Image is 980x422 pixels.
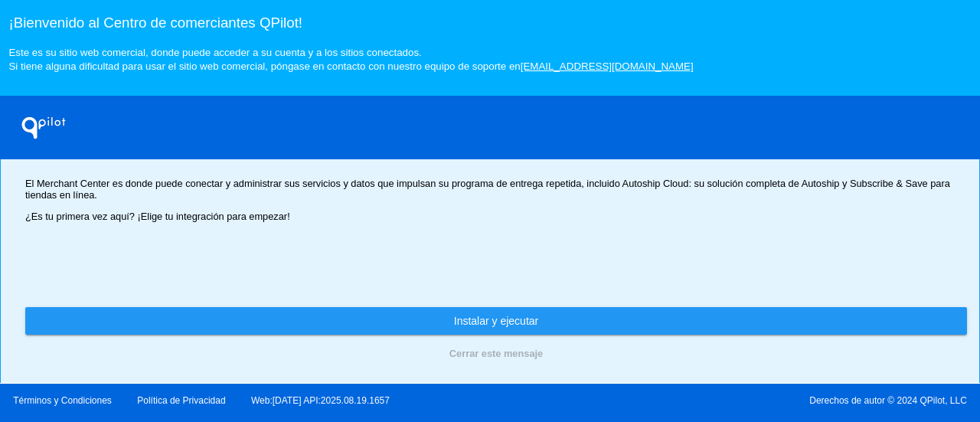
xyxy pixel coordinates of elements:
[25,347,967,360] button: Cerrar este mensaje
[8,61,520,72] font: Si tiene alguna dificultad para usar el sitio web comercial, póngase en contacto con nuestro equi...
[449,348,543,359] font: Cerrar este mensaje
[137,395,225,406] a: Política de Privacidad
[13,395,112,406] a: Términos y Condiciones
[8,15,302,31] font: ¡Bienvenido al Centro de comerciantes QPilot!
[521,61,694,72] a: [EMAIL_ADDRESS][DOMAIN_NAME]
[251,395,390,406] font: Web:[DATE] API:2025.08.19.1657
[8,47,421,58] font: Este es su sitio web comercial, donde puede acceder a su cuenta y a los sitios conectados.
[25,178,950,201] font: El Merchant Center es donde puede conectar y administrar sus servicios y datos que impulsan su pr...
[809,395,967,406] font: Derechos de autor © 2024 QPilot, LLC
[25,211,290,222] font: ¿Es tu primera vez aquí? ¡Elige tu integración para empezar!
[25,307,967,335] a: Instalar y ejecutar
[454,315,539,327] font: Instalar y ejecutar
